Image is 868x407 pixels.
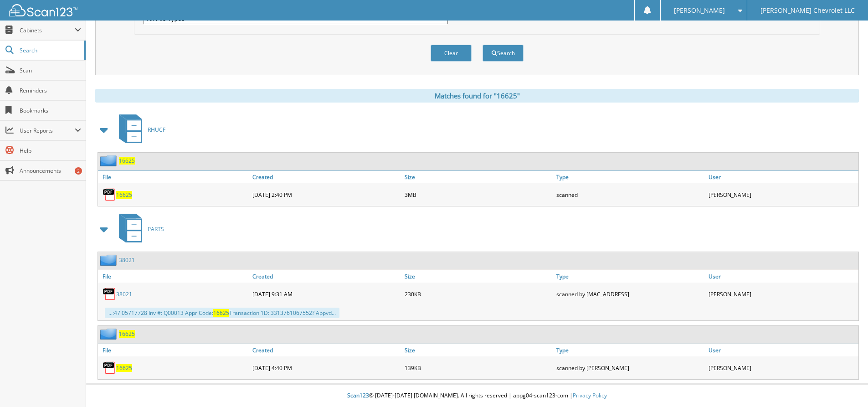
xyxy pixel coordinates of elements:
a: Created [250,171,402,183]
img: PDF.png [103,287,116,301]
img: folder2.png [100,155,119,166]
a: File [98,344,250,356]
span: RHUCF [148,126,165,134]
a: RHUCF [113,112,165,148]
span: Scan [20,67,81,74]
div: scanned by [PERSON_NAME] [554,359,706,377]
span: PARTS [148,225,164,233]
iframe: Chat Widget [822,363,868,407]
a: Size [402,270,555,283]
span: Cabinets [20,26,75,34]
a: 16625 [119,157,135,165]
a: Created [250,344,402,356]
a: Created [250,270,402,283]
a: Type [554,171,706,183]
button: Clear [431,45,472,62]
a: User [706,171,858,183]
img: folder2.png [100,328,119,340]
div: scanned [554,185,706,204]
a: Privacy Policy [573,392,607,399]
a: Size [402,344,555,356]
a: Size [402,171,555,183]
div: 2 [75,167,82,175]
span: Announcements [20,167,81,175]
a: 38021 [119,256,135,264]
button: Search [483,45,524,62]
span: [PERSON_NAME] Chevrolet LLC [760,8,855,13]
span: 16625 [213,309,229,317]
div: 230KB [402,285,555,303]
div: 3MB [402,185,555,204]
div: 139KB [402,359,555,377]
a: 16625 [116,191,132,199]
span: Help [20,147,81,155]
span: Search [20,46,80,54]
a: User [706,270,858,283]
div: scanned by [MAC_ADDRESS] [554,285,706,303]
a: File [98,270,250,283]
a: Type [554,270,706,283]
div: [DATE] 9:31 AM [250,285,402,303]
span: Bookmarks [20,107,81,114]
img: PDF.png [103,188,116,201]
div: [PERSON_NAME] [706,185,858,204]
span: [PERSON_NAME] [674,8,725,13]
div: [DATE] 2:40 PM [250,185,402,204]
a: File [98,171,250,183]
div: Matches found for "16625" [95,89,859,103]
div: ...:47 05717728 Inv #: Q00013 Appr Code: Transaction 1D: 3313761067552? Appvd... [105,308,339,318]
a: 16625 [119,330,135,338]
div: [PERSON_NAME] [706,285,858,303]
img: scan123-logo-white.svg [9,4,77,16]
span: User Reports [20,127,75,134]
a: Type [554,344,706,356]
img: folder2.png [100,254,119,266]
img: PDF.png [103,361,116,375]
a: 16625 [116,364,132,372]
div: [DATE] 4:40 PM [250,359,402,377]
span: Reminders [20,87,81,94]
a: User [706,344,858,356]
div: [PERSON_NAME] [706,359,858,377]
span: Scan123 [347,392,369,399]
a: PARTS [113,211,164,247]
div: © [DATE]-[DATE] [DOMAIN_NAME]. All rights reserved | appg04-scan123-com | [86,385,868,407]
a: 38021 [116,290,132,298]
